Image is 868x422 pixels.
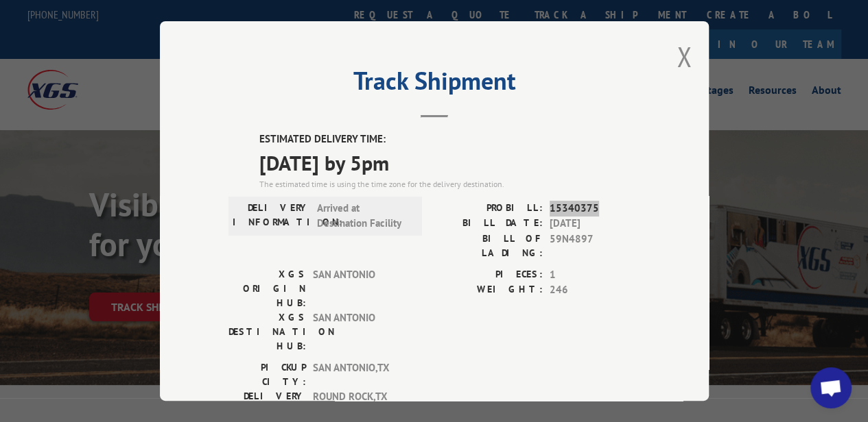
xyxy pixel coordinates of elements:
label: PIECES: [434,266,543,282]
div: Open chat [810,367,852,408]
h2: Track Shipment [228,71,640,97]
span: 246 [550,282,640,298]
div: The estimated time is using the time zone for the delivery destination. [259,177,640,190]
label: PROBILL: [434,200,543,216]
label: PICKUP CITY: [228,360,306,388]
button: Close modal [677,38,692,75]
label: DELIVERY CITY: [228,388,306,417]
span: SAN ANTONIO , TX [313,360,406,388]
span: 1 [550,266,640,282]
label: BILL OF LADING: [434,231,543,260]
span: SAN ANTONIO [313,310,406,353]
label: DELIVERY INFORMATION: [233,200,310,231]
label: WEIGHT: [434,282,543,298]
label: XGS ORIGIN HUB: [228,266,306,310]
span: 15340375 [550,200,640,216]
span: [DATE] [550,216,640,232]
span: 59N4897 [550,231,640,260]
span: SAN ANTONIO [313,266,406,310]
label: BILL DATE: [434,216,543,232]
span: [DATE] by 5pm [259,147,640,177]
label: ESTIMATED DELIVERY TIME: [259,132,640,147]
span: Arrived at Destination Facility [317,200,410,231]
span: ROUND ROCK , TX [313,388,406,417]
label: XGS DESTINATION HUB: [228,310,306,353]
